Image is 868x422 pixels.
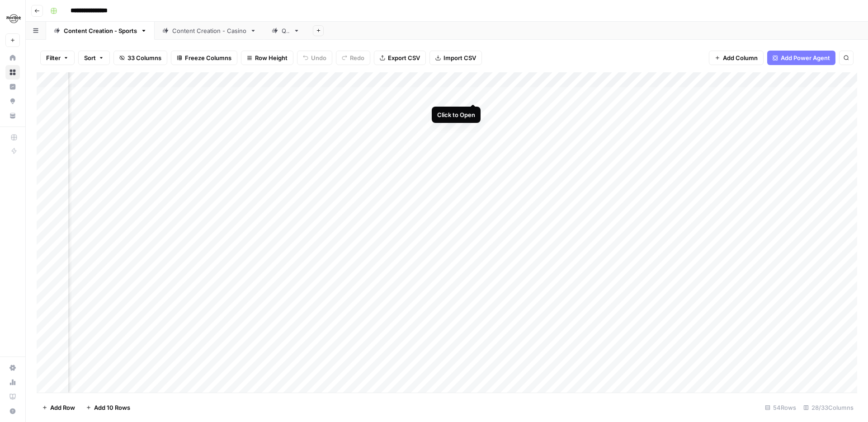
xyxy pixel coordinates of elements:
[5,108,20,123] a: Your Data
[40,51,75,65] button: Filter
[388,53,420,62] span: Export CSV
[46,22,155,40] a: Content Creation - Sports
[781,53,830,62] span: Add Power Agent
[64,26,137,35] div: Content Creation - Sports
[127,53,161,62] span: 33 Columns
[155,22,264,40] a: Content Creation - Casino
[723,53,758,62] span: Add Column
[185,53,231,62] span: Freeze Columns
[5,375,20,389] a: Usage
[46,53,61,62] span: Filter
[800,400,857,415] div: 28/33 Columns
[171,51,237,65] button: Freeze Columns
[5,80,20,94] a: Insights
[255,53,288,62] span: Row Height
[241,51,293,65] button: Row Height
[5,10,22,27] img: Hard Rock Digital Logo
[336,51,370,65] button: Redo
[282,26,290,35] div: QA
[172,26,246,35] div: Content Creation - Casino
[37,400,80,415] button: Add Row
[84,53,96,62] span: Sort
[5,7,20,30] button: Workspace: Hard Rock Digital
[5,94,20,108] a: Opportunities
[5,404,20,418] button: Help + Support
[5,51,20,65] a: Home
[78,51,110,65] button: Sort
[443,53,476,62] span: Import CSV
[437,110,475,119] div: Click to Open
[264,22,307,40] a: QA
[80,400,136,415] button: Add 10 Rows
[429,51,482,65] button: Import CSV
[94,403,130,412] span: Add 10 Rows
[767,51,835,65] button: Add Power Agent
[350,53,364,62] span: Redo
[5,65,20,80] a: Browse
[50,403,75,412] span: Add Row
[5,361,20,375] a: Settings
[297,51,332,65] button: Undo
[311,53,326,62] span: Undo
[761,400,800,415] div: 54 Rows
[709,51,764,65] button: Add Column
[113,51,167,65] button: 33 Columns
[5,389,20,404] a: Learning Hub
[374,51,426,65] button: Export CSV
